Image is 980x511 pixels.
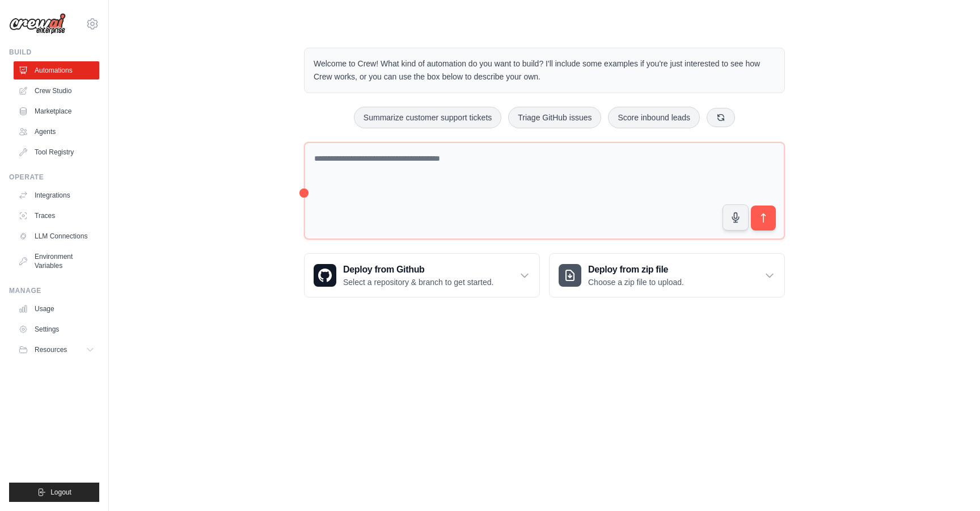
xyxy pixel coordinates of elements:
[9,286,99,295] div: Manage
[9,13,66,35] img: Logo
[14,341,99,359] button: Resources
[14,61,99,79] a: Automations
[9,483,99,502] button: Logout
[508,107,601,128] button: Triage GitHub issues
[14,82,99,100] a: Crew Studio
[14,123,99,141] a: Agents
[354,107,501,128] button: Summarize customer support tickets
[14,248,99,275] a: Environment Variables
[14,320,99,338] a: Settings
[14,207,99,225] a: Traces
[343,277,493,288] p: Select a repository & branch to get started.
[588,263,684,277] h3: Deploy from zip file
[588,277,684,288] p: Choose a zip file to upload.
[9,173,99,182] div: Operate
[9,48,99,57] div: Build
[608,107,700,128] button: Score inbound leads
[343,263,493,277] h3: Deploy from Github
[14,143,99,161] a: Tool Registry
[50,488,71,497] span: Logout
[35,345,67,354] span: Resources
[14,300,99,318] a: Usage
[14,186,99,204] a: Integrations
[314,57,775,83] p: Welcome to Crew! What kind of automation do you want to build? I'll include some examples if you'...
[14,227,99,245] a: LLM Connections
[14,102,99,120] a: Marketplace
